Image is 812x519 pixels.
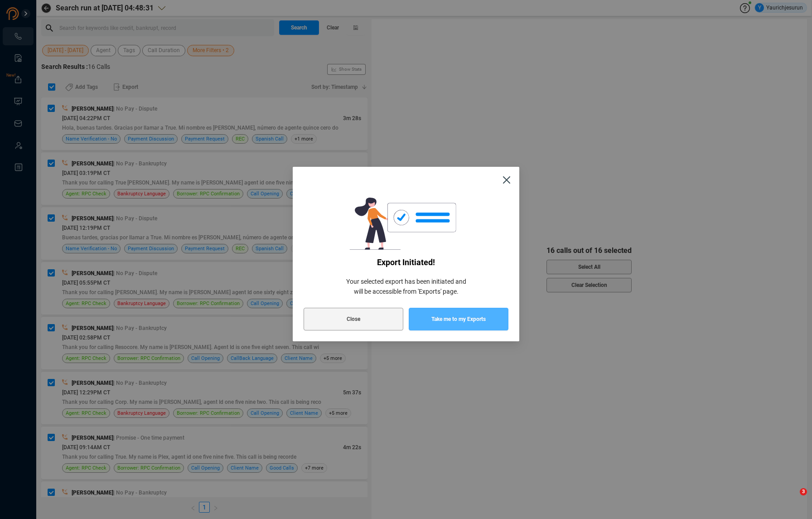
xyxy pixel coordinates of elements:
button: Close [304,308,403,330]
span: Close [347,308,360,330]
button: Take me to my Exports [409,308,508,330]
span: Your selected export has been initiated and [304,276,508,286]
span: will be accessible from 'Exports' page. [304,286,508,296]
span: Take me to my Exports [431,308,486,330]
span: Export initiated! [304,257,508,267]
iframe: Intercom live chat [781,488,803,510]
button: Close [494,167,519,192]
span: 3 [800,488,807,495]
